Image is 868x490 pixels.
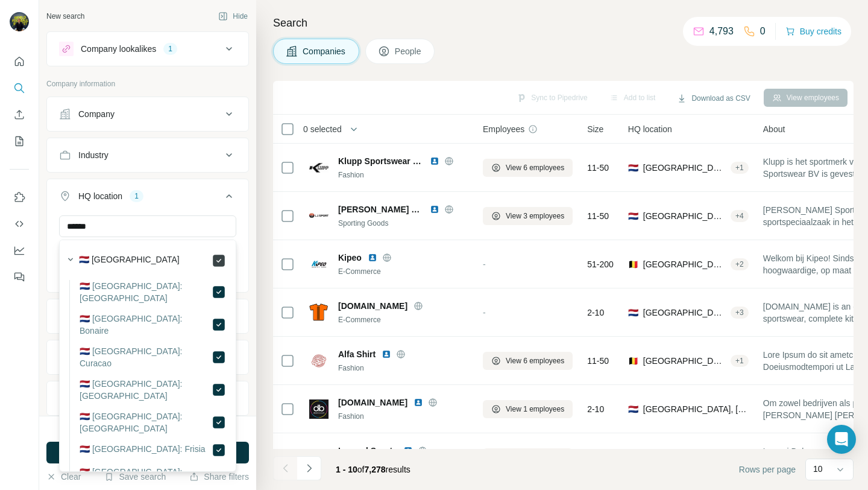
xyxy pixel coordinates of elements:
[365,465,386,474] span: 7,278
[506,162,564,173] span: View 6 employees
[382,349,391,359] img: LinkedIn logo
[483,308,486,317] span: -
[785,23,841,40] button: Buy credits
[47,384,248,413] button: Technologies
[587,403,604,415] span: 2-10
[336,465,357,474] span: 1 - 10
[78,108,115,120] div: Company
[80,466,212,490] label: 🇳🇱 [GEOGRAPHIC_DATA]: [GEOGRAPHIC_DATA]
[338,218,468,229] div: Sporting Goods
[80,410,212,434] label: 🇳🇱 [GEOGRAPHIC_DATA]: [GEOGRAPHIC_DATA]
[483,400,573,418] button: View 1 employees
[643,307,726,319] span: [GEOGRAPHIC_DATA], [GEOGRAPHIC_DATA]|[GEOGRAPHIC_DATA]
[414,398,423,407] img: LinkedIn logo
[368,253,377,262] img: LinkedIn logo
[338,252,362,264] span: Kipeo
[46,471,81,483] button: Clear
[643,403,749,415] span: [GEOGRAPHIC_DATA], [GEOGRAPHIC_DATA]
[587,307,604,319] span: 2-10
[338,411,468,422] div: Fashion
[47,141,248,170] button: Industry
[587,355,609,367] span: 11-50
[338,396,407,409] span: [DOMAIN_NAME]
[587,123,603,135] span: Size
[303,45,347,57] span: Companies
[731,162,749,173] div: + 1
[643,355,726,367] span: [GEOGRAPHIC_DATA], [GEOGRAPHIC_DATA], [GEOGRAPHIC_DATA]
[506,211,564,221] span: View 3 employees
[760,24,766,39] p: 0
[628,162,638,174] span: 🇳🇱
[338,314,468,325] div: E-Commerce
[338,155,424,167] span: Klupp Sportswear BV
[47,34,248,63] button: Company lookalikes1
[10,266,29,288] button: Feedback
[79,253,180,268] label: 🇳🇱 [GEOGRAPHIC_DATA]
[506,355,564,366] span: View 6 employees
[10,130,29,152] button: My lists
[338,348,376,360] span: Alfa Shirt
[731,307,749,318] div: + 3
[395,45,423,57] span: People
[628,123,672,135] span: HQ location
[628,210,638,222] span: 🇳🇱
[338,203,424,215] span: [PERSON_NAME] Sport
[506,404,564,415] span: View 1 employees
[309,399,329,419] img: Logo of drukbaas.nl
[338,363,468,374] div: Fashion
[189,471,249,483] button: Share filters
[10,51,29,72] button: Quick start
[78,149,108,161] div: Industry
[587,210,609,222] span: 11-50
[273,14,854,31] h4: Search
[668,89,758,107] button: Download as CSV
[80,443,206,457] label: 🇳🇱 [GEOGRAPHIC_DATA]: Frisia
[813,463,823,475] p: 10
[10,104,29,126] button: Enrich CSV
[643,258,726,270] span: [GEOGRAPHIC_DATA], [GEOGRAPHIC_DATA], [GEOGRAPHIC_DATA]
[47,100,248,129] button: Company
[297,456,321,480] button: Navigate to next page
[483,123,524,135] span: Employees
[483,448,573,466] button: View 5 employees
[309,351,329,371] img: Logo of Alfa Shirt
[483,159,573,177] button: View 6 employees
[163,43,177,54] div: 1
[628,258,638,270] span: 🇧🇪
[338,266,468,277] div: E-Commerce
[80,313,212,337] label: 🇳🇱 [GEOGRAPHIC_DATA]: Bonaire
[47,343,248,372] button: Employees (size)
[81,43,156,55] div: Company lookalikes
[731,211,749,221] div: + 4
[338,170,468,180] div: Fashion
[430,156,439,166] img: LinkedIn logo
[78,190,122,202] div: HQ location
[643,210,726,222] span: [GEOGRAPHIC_DATA], [GEOGRAPHIC_DATA]
[483,352,573,370] button: View 6 employees
[80,280,212,304] label: 🇳🇱 [GEOGRAPHIC_DATA]: [GEOGRAPHIC_DATA]
[827,425,856,454] div: Open Intercom Messenger
[47,302,248,331] button: Annual revenue ($)
[130,191,143,202] div: 1
[210,7,256,25] button: Hide
[80,378,212,402] label: 🇳🇱 [GEOGRAPHIC_DATA]: [GEOGRAPHIC_DATA]
[104,471,166,483] button: Save search
[303,123,342,135] span: 0 selected
[338,445,397,457] span: Legend Sports
[10,213,29,235] button: Use Surfe API
[309,206,329,226] img: Logo of L.J. Sport
[587,162,609,174] span: 11-50
[483,207,573,225] button: View 3 employees
[47,182,248,215] button: HQ location1
[731,259,749,270] div: + 2
[763,123,785,135] span: About
[430,205,439,214] img: LinkedIn logo
[731,355,749,366] div: + 1
[309,255,329,274] img: Logo of Kipeo
[628,403,638,415] span: 🇳🇱
[10,77,29,99] button: Search
[80,345,212,369] label: 🇳🇱 [GEOGRAPHIC_DATA]: Curacao
[357,465,365,474] span: of
[403,446,413,456] img: LinkedIn logo
[10,12,29,31] img: Avatar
